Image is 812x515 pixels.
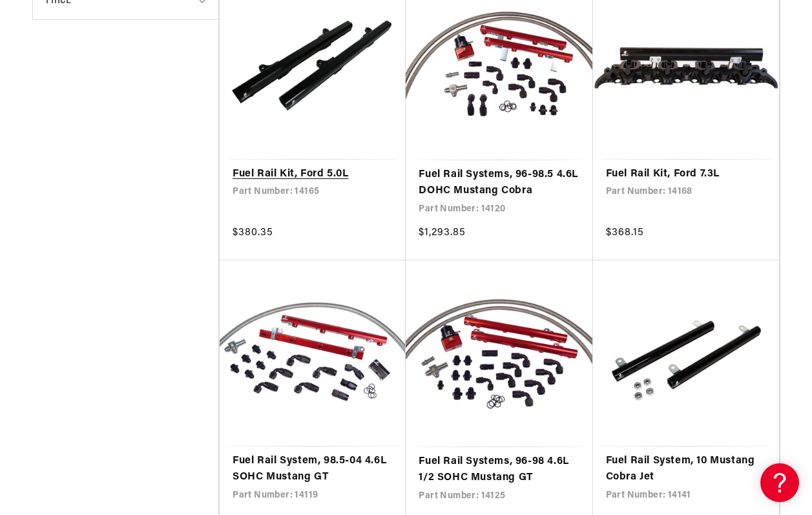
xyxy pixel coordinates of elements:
[233,166,393,183] a: Fuel Rail Kit, Ford 5.0L
[233,453,393,486] a: Fuel Rail System, 98.5-04 4.6L SOHC Mustang GT
[419,454,579,487] a: Fuel Rail Systems, 96-98 4.6L 1/2 SOHC Mustang GT
[419,167,579,200] a: Fuel Rail Systems, 96-98.5 4.6L DOHC Mustang Cobra
[606,166,766,183] a: Fuel Rail Kit, Ford 7.3L
[606,453,766,486] a: Fuel Rail System, 10 Mustang Cobra Jet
